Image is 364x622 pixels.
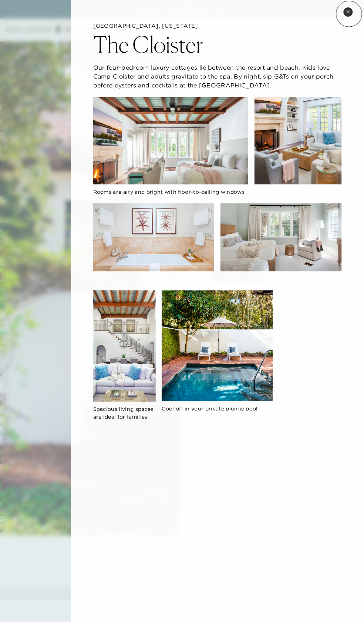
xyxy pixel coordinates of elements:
h2: The Cloister [93,33,203,56]
span: Spacious living spaces are ideal for families [93,406,154,420]
span: Rooms are airy and bright with floor-to-ceiling windows [93,189,245,195]
h5: [GEOGRAPHIC_DATA], [US_STATE] [93,22,342,30]
p: Our four-bedroom luxury cottages lie between the resort and beach. Kids love Camp Cloister and ad... [93,63,342,90]
span: Cool off in your private plunge pool [162,406,258,412]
